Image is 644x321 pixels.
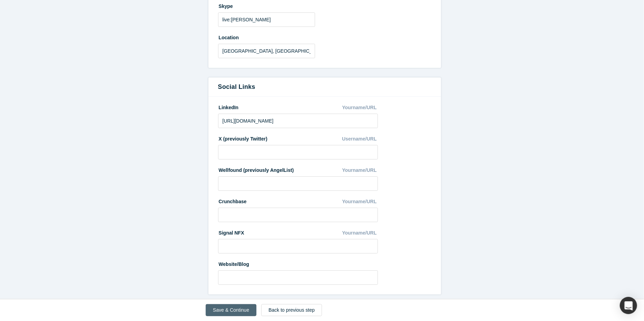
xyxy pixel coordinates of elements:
div: Yourname/URL [342,102,378,114]
label: Wellfound (previously AngelList) [218,164,294,174]
a: Back to previous step [261,304,322,316]
label: Signal NFX [218,227,244,237]
label: Website/Blog [218,258,249,268]
h3: Social Links [218,82,431,92]
div: Yourname/URL [342,227,378,239]
div: Yourname/URL [342,196,378,208]
input: Enter a location [218,44,315,58]
div: Username/URL [342,133,378,145]
label: Location [218,32,431,41]
label: Crunchbase [218,196,247,205]
label: Skype [218,0,431,10]
div: Yourname/URL [342,164,378,176]
label: LinkedIn [218,102,239,111]
button: Save & Continue [206,304,256,316]
label: X (previously Twitter) [218,133,267,143]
